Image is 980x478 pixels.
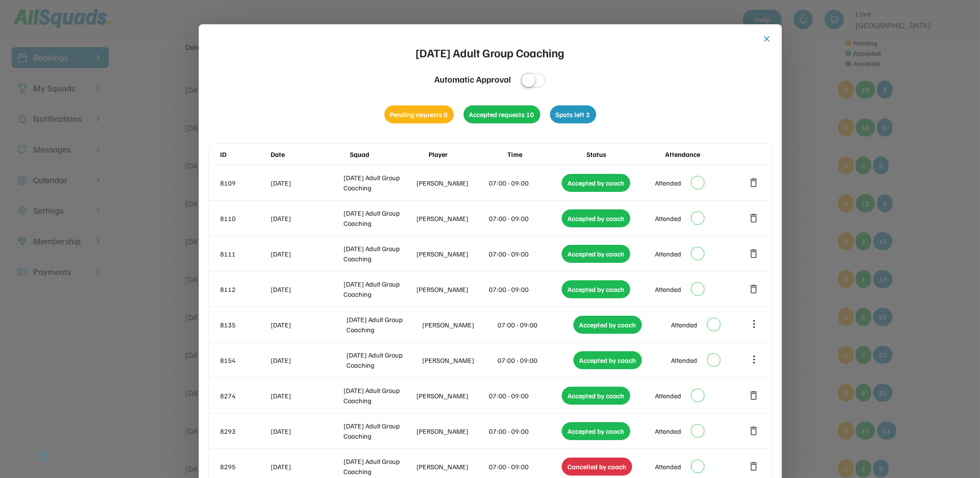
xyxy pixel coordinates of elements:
div: [DATE] [271,320,345,330]
div: 8295 [221,461,269,472]
div: 07:00 - 09:00 [489,391,560,401]
div: Attended [671,355,697,365]
div: Attended [655,249,681,259]
button: close [762,34,772,44]
div: Accepted by coach [562,280,630,298]
div: [PERSON_NAME] [416,213,487,223]
div: Player [429,149,505,159]
div: [PERSON_NAME] [416,461,487,472]
div: 8154 [221,355,269,365]
button: delete [748,212,760,224]
div: [DATE] [271,355,345,365]
div: Squad [350,149,427,159]
div: Accepted by coach [562,387,630,405]
div: Accepted by coach [573,351,642,369]
div: [DATE] [271,178,342,188]
div: [DATE] Adult Group Coaching [344,421,414,441]
div: 8293 [221,426,269,436]
div: 07:00 - 09:00 [489,213,560,223]
div: 07:00 - 09:00 [489,284,560,294]
div: [DATE] [271,461,342,472]
div: Attended [655,178,681,188]
div: ID [221,149,269,159]
div: Pending requests 0 [384,105,454,123]
div: 07:00 - 09:00 [489,249,560,259]
button: delete [748,425,760,437]
button: delete [748,390,760,401]
div: [DATE] [271,249,342,259]
div: Attended [655,461,681,472]
div: [DATE] Adult Group Coaching [344,456,414,477]
div: [DATE] Adult Group Coaching [344,208,414,228]
div: [DATE] Adult Group Coaching [344,279,414,299]
div: Cancelled by coach [562,458,632,476]
div: Status [586,149,663,159]
div: [DATE] [271,213,342,223]
div: [DATE] Adult Group Coaching [416,44,565,61]
div: [PERSON_NAME] [416,426,487,436]
div: Accepted requests 10 [464,105,540,123]
div: 07:00 - 09:00 [498,355,572,365]
div: Attendance [665,149,742,159]
div: [DATE] Adult Group Coaching [344,172,414,193]
div: Accepted by coach [562,209,630,227]
div: Accepted by coach [562,174,630,192]
div: Accepted by coach [573,316,642,334]
div: 07:00 - 09:00 [489,178,560,188]
div: [DATE] Adult Group Coaching [346,350,420,370]
div: 8135 [221,320,269,330]
div: [PERSON_NAME] [416,284,487,294]
div: [DATE] [271,426,342,436]
div: [PERSON_NAME] [422,320,496,330]
button: delete [748,248,760,259]
div: Accepted by coach [562,422,630,440]
div: 8110 [221,213,269,223]
div: [PERSON_NAME] [422,355,496,365]
div: [DATE] [271,284,342,294]
div: 07:00 - 09:00 [489,461,560,472]
div: [DATE] Adult Group Coaching [346,314,420,335]
div: 8112 [221,284,269,294]
div: Time [507,149,584,159]
div: Attended [655,213,681,223]
div: 8274 [221,391,269,401]
div: [DATE] Adult Group Coaching [344,385,414,406]
div: [PERSON_NAME] [416,249,487,259]
button: delete [748,177,760,188]
div: [DATE] Adult Group Coaching [344,243,414,264]
div: Accepted by coach [562,245,630,263]
button: delete [748,283,760,295]
div: Attended [671,320,697,330]
div: 07:00 - 09:00 [489,426,560,436]
div: Automatic Approval [434,73,511,86]
div: [PERSON_NAME] [416,178,487,188]
div: 8109 [221,178,269,188]
div: Date [271,149,348,159]
div: Attended [655,391,681,401]
div: Attended [655,284,681,294]
div: 8111 [221,249,269,259]
div: 07:00 - 09:00 [498,320,572,330]
div: Spots left 2 [550,105,596,123]
button: delete [748,461,760,472]
div: Attended [655,426,681,436]
div: [PERSON_NAME] [416,391,487,401]
div: [DATE] [271,391,342,401]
